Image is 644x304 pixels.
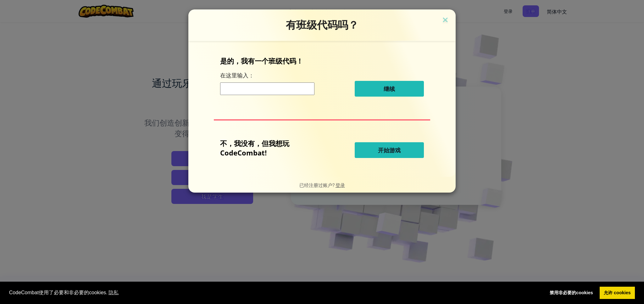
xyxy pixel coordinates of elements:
img: close icon [441,16,449,25]
span: 开始游戏 [378,146,401,154]
span: 已经注册过账户? [299,182,336,188]
a: allow cookies [600,287,635,299]
a: deny cookies [546,287,597,299]
span: 继续 [384,85,395,93]
a: 登录 [336,182,345,188]
a: learn more about cookies [108,288,119,297]
button: 开始游戏 [355,142,424,158]
label: 在这里输入： [220,71,254,79]
span: 有班级代码吗？ [286,19,358,31]
p: 是的，我有一个班级代码！ [220,56,424,65]
button: 继续 [355,81,424,97]
p: 不，我没有，但我想玩 CodeCombat! [220,138,323,157]
span: CodeCombat使用了必要和非必要的cookies. [9,288,541,297]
